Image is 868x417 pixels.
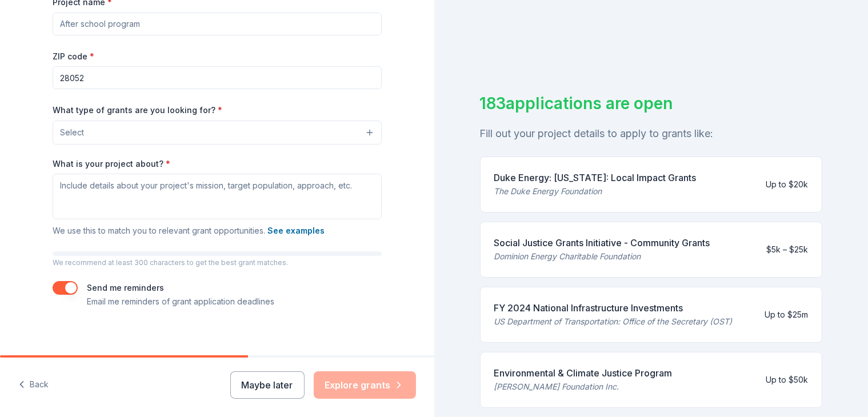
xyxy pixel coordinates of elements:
[53,13,382,35] input: After school program
[494,171,697,185] div: Duke Energy: [US_STATE]: Local Impact Grants
[766,178,808,191] div: Up to $20k
[53,51,94,62] label: ZIP code
[766,243,808,256] div: $5k – $25k
[53,121,382,145] button: Select
[87,295,274,308] p: Email me reminders of grant application deadlines
[480,91,823,115] div: 183 applications are open
[494,236,710,250] div: Social Justice Grants Initiative - Community Grants
[53,66,382,89] input: 12345 (U.S. only)
[60,126,84,139] span: Select
[494,250,710,263] div: Dominion Energy Charitable Foundation
[53,226,325,235] span: We use this to match you to relevant grant opportunities.
[494,301,733,315] div: FY 2024 National Infrastructure Investments
[494,185,697,198] div: The Duke Energy Foundation
[494,366,673,380] div: Environmental & Climate Justice Program
[494,315,733,328] div: US Department of Transportation: Office of the Secretary (OST)
[53,105,222,116] label: What type of grants are you looking for?
[267,224,325,238] button: See examples
[480,125,823,143] div: Fill out your project details to apply to grants like:
[766,373,808,387] div: Up to $50k
[53,258,382,267] p: We recommend at least 300 characters to get the best grant matches.
[765,308,808,322] div: Up to $25m
[53,158,170,170] label: What is your project about?
[18,373,49,397] button: Back
[494,380,673,394] div: [PERSON_NAME] Foundation Inc.
[87,283,164,292] label: Send me reminders
[230,371,305,399] button: Maybe later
